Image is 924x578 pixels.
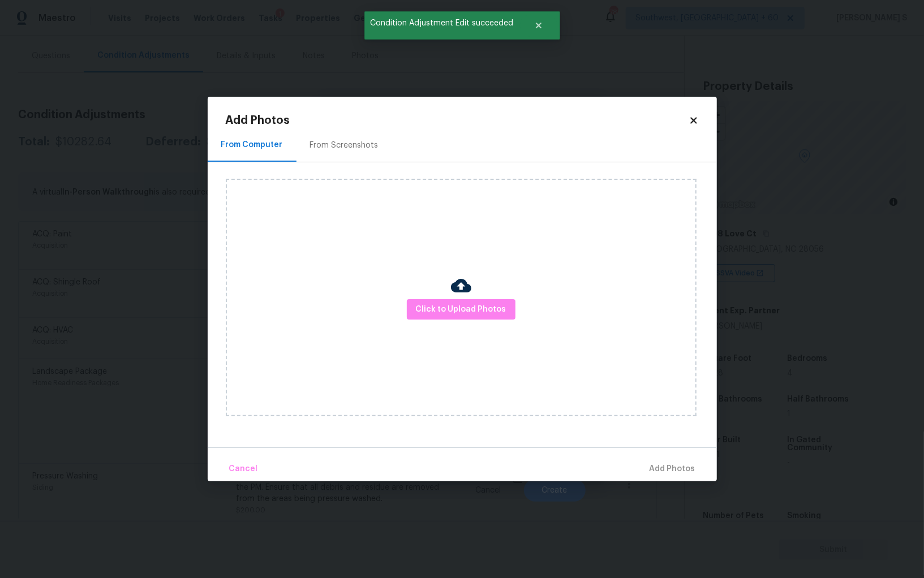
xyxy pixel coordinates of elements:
[225,457,263,481] button: Cancel
[364,11,520,35] span: Condition Adjustment Edit succeeded
[416,303,506,317] span: Click to Upload Photos
[226,115,689,126] h2: Add Photos
[221,139,283,150] div: From Computer
[451,275,471,296] img: Cloud Upload Icon
[310,140,379,151] div: From Screenshots
[229,462,258,476] span: Cancel
[407,299,515,320] button: Click to Upload Photos
[520,14,557,37] button: Close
